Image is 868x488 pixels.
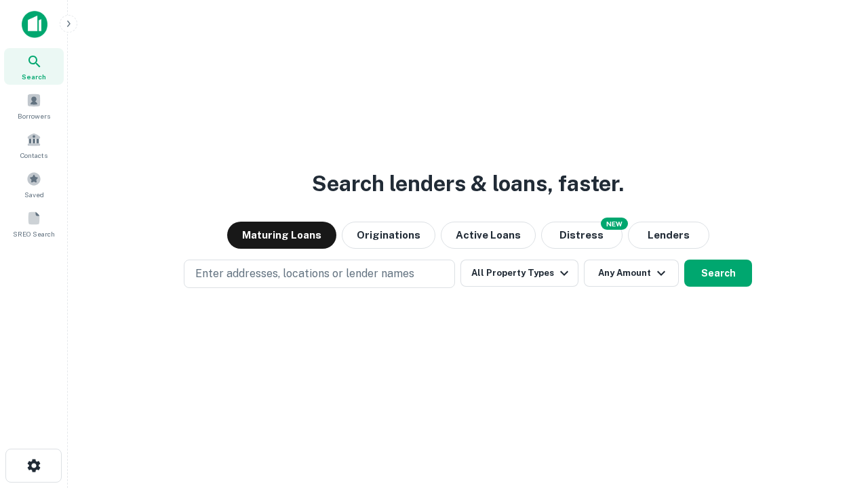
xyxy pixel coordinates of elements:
[184,260,455,288] button: Enter addresses, locations or lender names
[800,380,868,445] iframe: Chat Widget
[18,110,50,121] span: Borrowers
[4,205,64,242] a: SREO Search
[4,48,64,85] a: Search
[628,222,709,249] button: Lenders
[601,218,628,230] div: NEW
[4,127,64,163] a: Contacts
[4,87,64,124] a: Borrowers
[22,71,46,82] span: Search
[684,260,752,287] button: Search
[20,150,47,161] span: Contacts
[24,189,44,200] span: Saved
[342,222,435,249] button: Originations
[460,260,578,287] button: All Property Types
[195,266,414,282] p: Enter addresses, locations or lender names
[441,222,536,249] button: Active Loans
[312,167,624,200] h3: Search lenders & loans, faster.
[541,222,623,249] button: Search distressed loans with lien and other non-mortgage details.
[13,228,55,239] span: SREO Search
[584,260,679,287] button: Any Amount
[4,166,64,203] a: Saved
[22,11,47,38] img: capitalize-icon.png
[227,222,336,249] button: Maturing Loans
